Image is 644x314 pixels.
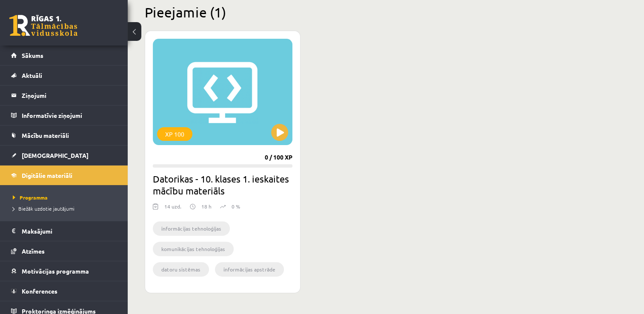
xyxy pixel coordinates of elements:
[13,205,74,212] span: Biežāk uzdotie jautājumi
[232,203,240,210] p: 0 %
[22,287,57,295] span: Konferences
[22,267,89,275] span: Motivācijas programma
[145,4,627,20] h2: Pieejamie (1)
[11,261,117,281] a: Motivācijas programma
[11,106,117,125] a: Informatīvie ziņojumi
[11,146,117,165] a: [DEMOGRAPHIC_DATA]
[153,221,230,236] li: informācijas tehnoloģijas
[22,221,117,241] legend: Maksājumi
[13,194,48,201] span: Programma
[11,221,117,241] a: Maksājumi
[11,46,117,65] a: Sākums
[22,151,89,159] span: [DEMOGRAPHIC_DATA]
[157,127,192,141] div: XP 100
[153,173,292,197] h2: Datorikas - 10. klases 1. ieskaites mācību materiāls
[215,262,284,277] li: informācijas apstrāde
[11,281,117,301] a: Konferences
[11,86,117,105] a: Ziņojumi
[22,131,69,139] span: Mācību materiāli
[11,66,117,85] a: Aktuāli
[22,86,117,105] legend: Ziņojumi
[22,51,43,59] span: Sākums
[13,194,119,201] a: Programma
[11,166,117,185] a: Digitālie materiāli
[22,71,42,79] span: Aktuāli
[201,203,212,210] p: 18 h
[22,106,117,125] legend: Informatīvie ziņojumi
[22,247,45,255] span: Atzīmes
[153,262,209,277] li: datoru sistēmas
[9,15,77,36] a: Rīgas 1. Tālmācības vidusskola
[164,203,181,215] div: 14 uzd.
[22,171,72,179] span: Digitālie materiāli
[11,241,117,261] a: Atzīmes
[13,205,119,212] a: Biežāk uzdotie jautājumi
[11,126,117,145] a: Mācību materiāli
[153,242,234,256] li: komunikācijas tehnoloģijas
